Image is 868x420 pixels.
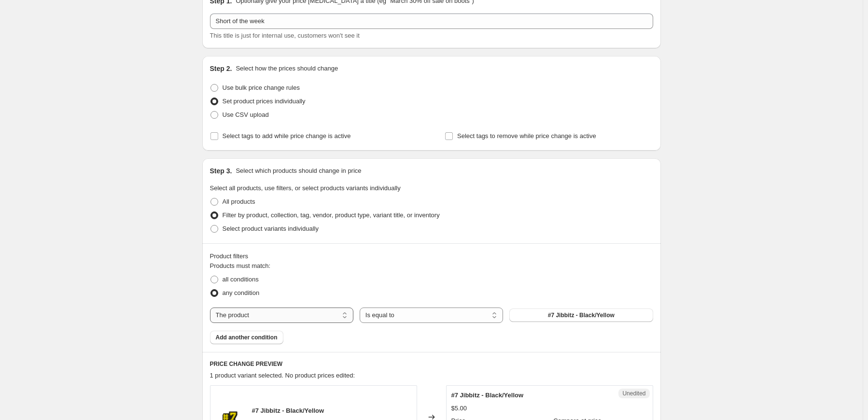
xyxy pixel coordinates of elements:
[223,225,319,232] span: Select product variants individually
[223,84,300,91] span: Use bulk price change rules
[210,32,360,39] span: This title is just for internal use, customers won't see it
[210,166,232,176] h2: Step 3.
[210,14,653,29] input: 30% off holiday sale
[622,390,645,397] span: Unedited
[210,360,653,368] h6: PRICE CHANGE PREVIEW
[223,276,259,283] span: all conditions
[252,407,324,414] span: #7 Jibbitz - Black/Yellow
[210,331,283,344] button: Add another condition
[223,132,351,140] span: Select tags to add while price change is active
[210,262,271,269] span: Products must match:
[451,392,524,399] span: #7 Jibbitz - Black/Yellow
[509,308,653,322] button: #7 Jibbitz - Black/Yellow
[210,372,355,379] span: 1 product variant selected. No product prices edited:
[223,211,440,219] span: Filter by product, collection, tag, vendor, product type, variant title, or inventory
[548,311,615,319] span: #7 Jibbitz - Black/Yellow
[210,184,401,192] span: Select all products, use filters, or select products variants individually
[223,98,306,105] span: Set product prices individually
[216,334,278,341] span: Add another condition
[223,198,255,205] span: All products
[451,404,467,413] div: $5.00
[210,252,653,261] div: Product filters
[236,64,338,73] p: Select how the prices should change
[236,166,361,176] p: Select which products should change in price
[223,111,269,118] span: Use CSV upload
[210,64,232,73] h2: Step 2.
[457,132,596,140] span: Select tags to remove while price change is active
[223,289,260,296] span: any condition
